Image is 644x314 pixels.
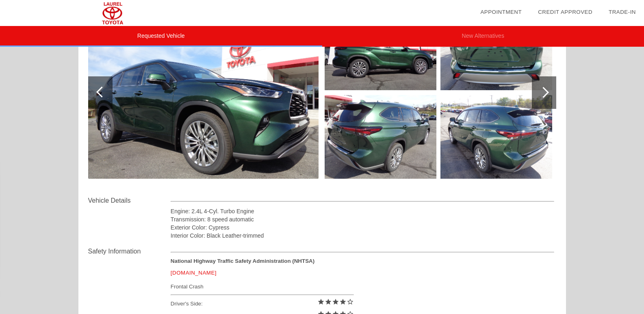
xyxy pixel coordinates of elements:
strong: National Highway Traffic Safety Administration (NHTSA) [171,258,314,264]
a: [DOMAIN_NAME] [171,270,217,276]
div: Driver's Side: [171,298,354,310]
a: Credit Approved [538,9,592,15]
a: Trade-In [609,9,636,15]
div: Frontal Crash [171,282,354,292]
div: Interior Color: Black Leather-trimmed [171,232,555,240]
img: 738fb05d4c314695963ce5aa736a7167.JPG [325,95,436,179]
img: c5c92fdab12f4a988d20e17faacace99.JPG [440,95,552,179]
i: star [332,298,339,305]
i: star [339,298,347,305]
i: star [325,298,332,305]
div: Exterior Color: Cypress [171,223,555,232]
div: Vehicle Details [88,196,171,206]
div: Safety Information [88,247,171,256]
div: Engine: 2.4L 4-Cyl. Turbo Engine [171,207,555,215]
i: star_border [347,298,354,305]
i: star [317,298,325,305]
img: d3d95004bfc54785935346ccb3189208.JPG [88,6,319,179]
div: Transmission: 8 speed automatic [171,215,555,223]
a: Appointment [480,9,522,15]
